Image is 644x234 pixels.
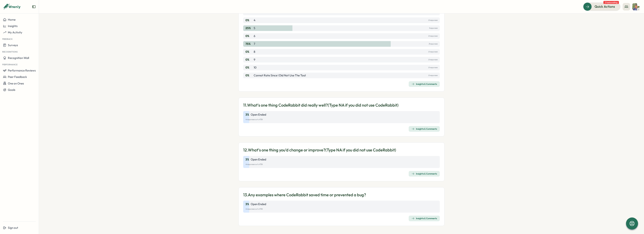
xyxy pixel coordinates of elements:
[411,127,437,130] div: Insights & Comments
[251,157,266,162] p: Open Ended
[245,42,253,46] p: 75 %
[428,34,438,38] p: 0 responses
[245,18,253,22] p: 0 %
[428,58,438,62] p: 0 responses
[245,162,438,166] p: 4 responses out of 136
[254,65,256,70] p: 10
[254,50,255,54] p: 8
[8,88,15,92] span: Goals
[8,18,16,21] span: Home
[251,113,266,117] p: Open Ended
[429,42,438,46] p: 3 responses
[603,1,619,4] span: 2 tasks waiting
[251,202,266,206] p: Open Ended
[428,73,438,77] p: 0 responses
[254,58,255,62] p: 9
[428,65,438,70] p: 0 responses
[409,171,440,177] button: Insights & Comments
[245,50,253,54] p: 0 %
[245,157,249,162] p: 3 %
[428,18,438,22] p: 0 responses
[254,73,306,77] p: Cannot rate since I did not use the tool
[254,42,255,46] p: 7
[245,26,253,30] p: 25 %
[254,18,255,22] p: 4
[8,24,18,28] span: Insights
[245,207,438,211] p: 4 responses out of 136
[254,34,255,38] p: 6
[8,82,24,85] span: One on Ones
[245,58,253,62] p: 0 %
[245,73,253,77] p: 0 %
[245,202,249,206] p: 3 %
[428,50,438,54] p: 0 responses
[243,192,366,198] p: 13. Any examples where CodeRabbit saved time or prevented a bug?
[254,26,255,30] p: 5
[245,34,253,38] p: 0 %
[8,75,27,79] span: Peer Feedback
[8,56,29,60] span: Recognition Wall
[245,65,253,70] p: 0 %
[245,113,249,117] p: 3 %
[429,26,438,30] p: 1 responses
[409,216,440,221] button: Insights & Comments
[32,5,36,9] button: Expand sidebar
[243,147,396,153] p: 12. What’s one thing you’d change or improve?(Type NA if you did not use CodeRabbit)
[245,117,438,122] p: 4 responses out of 136
[409,126,440,132] button: Insights & Comments
[409,81,440,87] button: Insights & Comments
[595,4,615,9] span: Quick Actions
[583,2,620,11] button: Quick Actions
[411,83,437,86] div: Insights & Comments
[8,226,18,229] span: Sign out
[243,102,399,108] p: 11. What’s one thing CodeRabbit did really well?(Type NA if you did not use CodeRabbit)
[411,217,437,220] div: Insights & Comments
[411,172,437,175] div: Insights & Comments
[8,43,18,47] span: Surveys
[8,31,22,34] span: My Activity
[8,69,36,72] span: Performance Reviews
[632,3,640,10] img: Varghese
